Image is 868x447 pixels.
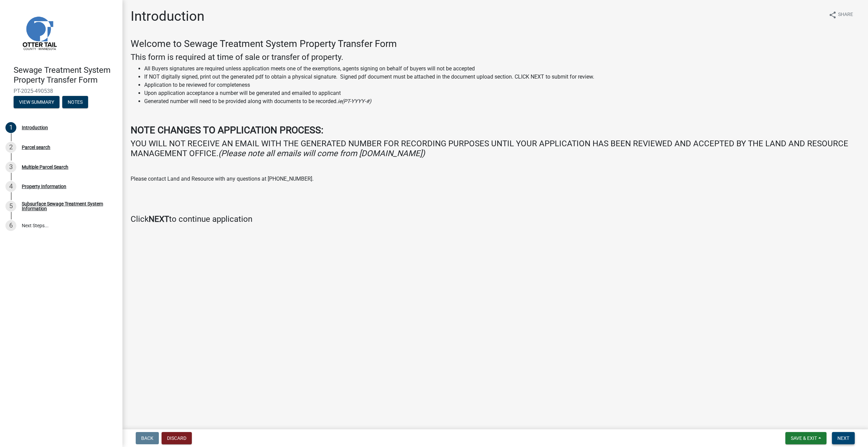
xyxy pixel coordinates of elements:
i: (Please note all emails will come from [DOMAIN_NAME]) [218,149,425,158]
h3: Welcome to Sewage Treatment System Property Transfer Form [131,38,860,50]
li: Upon application acceptance a number will be generated and emailed to applicant [144,89,860,97]
button: Back [136,432,159,444]
button: Next [832,432,855,444]
div: 5 [5,201,16,212]
li: Generated number will need to be provided along with documents to be recorded. [144,97,860,105]
div: 3 [5,162,16,172]
div: Introduction [22,125,48,130]
h4: Click to continue application [131,214,860,224]
strong: NOTE CHANGES TO APPLICATION PROCESS: [131,125,323,136]
wm-modal-confirm: Notes [62,100,88,105]
div: 4 [5,181,16,192]
div: Property Information [22,184,66,189]
h4: This form is required at time of sale or transfer of property. [131,52,860,62]
button: Notes [62,96,88,108]
p: Please contact Land and Resource with any questions at [PHONE_NUMBER]. [131,175,860,183]
h4: YOU WILL NOT RECEIVE AN EMAIL WITH THE GENERATED NUMBER FOR RECORDING PURPOSES UNTIL YOUR APPLICA... [131,139,860,159]
h4: Sewage Treatment System Property Transfer Form [14,65,117,85]
button: View Summary [14,96,60,108]
span: Next [837,435,849,441]
button: shareShare [823,8,858,21]
li: Application to be reviewed for completeness [144,81,860,89]
button: Discard [162,432,192,444]
i: ie(PT-YYYY-#) [338,98,371,104]
div: Parcel search [22,145,50,150]
i: share [829,11,837,19]
span: Back [141,435,153,441]
div: Multiple Parcel Search [22,165,68,169]
button: Save & Exit [785,432,827,444]
div: 1 [5,122,16,133]
li: All Buyers signatures are required unless application meets one of the exemptions, agents signing... [144,65,860,73]
span: PT-2025-490538 [14,88,109,94]
img: Otter Tail County, Minnesota [14,7,65,58]
div: 2 [5,142,16,153]
strong: NEXT [149,214,169,224]
h1: Introduction [131,8,204,24]
wm-modal-confirm: Summary [14,100,60,105]
span: Save & Exit [791,435,817,441]
li: If NOT digitally signed, print out the generated pdf to obtain a physical signature. Signed pdf d... [144,73,860,81]
div: Subsurface Sewage Treatment System Information [22,201,112,211]
span: Share [838,11,853,19]
div: 6 [5,220,16,231]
